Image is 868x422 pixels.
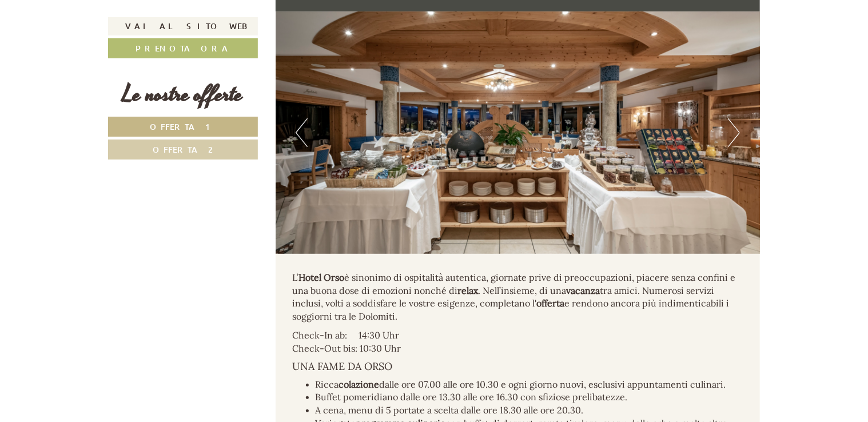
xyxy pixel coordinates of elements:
a: Prenota ora [108,38,258,58]
h4: UNA FAME DA ORSO [293,361,743,372]
div: Le nostre offerte [108,78,258,111]
strong: colazione [339,379,380,390]
p: Check-In ab: 14:30 Uhr Check-Out bis: 10:30 Uhr [293,329,743,355]
span: Offerta 2 [153,144,213,155]
a: Vai al sito web [108,17,258,35]
strong: offerta [537,297,565,309]
li: A cena, menu di 5 portate a scelta dalle ore 18.30 alle ore 20.30. [316,404,743,417]
li: Buffet pomeridiano dalle ore 13.30 alle ore 16.30 con sfiziose prelibatezze. [316,391,743,404]
button: Next [728,118,740,147]
strong: Hotel Orso [299,272,345,283]
strong: vacanza [567,285,600,296]
button: Previous [296,118,308,147]
p: L’ è sinonimo di ospitalità autentica, giornate prive di preoccupazioni, piacere senza confini e ... [293,271,743,323]
li: Ricca dalle ore 07.00 alle ore 10.30 e ogni giorno nuovi, esclusivi appuntamenti culinari. [316,378,743,391]
strong: relax [458,285,479,296]
span: Offerta 1 [150,121,216,132]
